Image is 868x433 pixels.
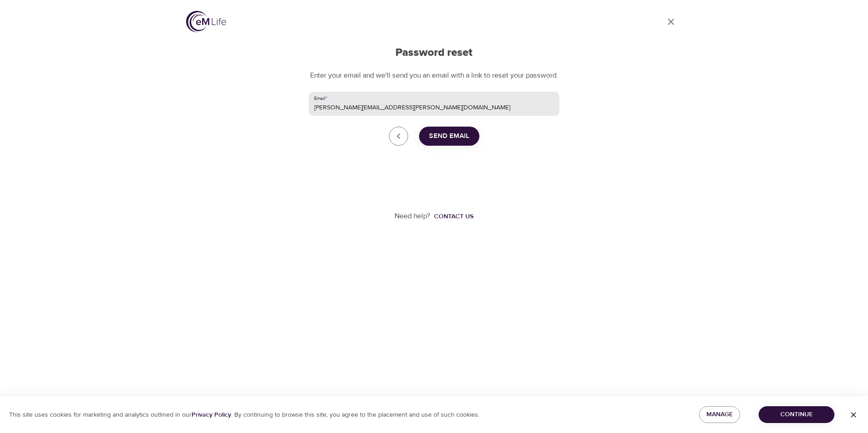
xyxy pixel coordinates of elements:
div: Contact us [434,212,473,221]
a: Contact us [430,212,473,221]
a: Privacy Policy [192,411,231,419]
p: Enter your email and we'll send you an email with a link to reset your password. [309,70,559,81]
button: Manage [699,406,740,423]
span: Manage [706,409,733,420]
span: Continue [766,409,827,420]
h2: Password reset [309,46,559,59]
p: Need help? [395,211,430,221]
span: Send Email [429,130,469,142]
button: Send Email [419,127,479,146]
a: close [660,11,682,33]
a: close [389,127,408,146]
button: Continue [759,406,834,423]
img: logo [186,11,226,32]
